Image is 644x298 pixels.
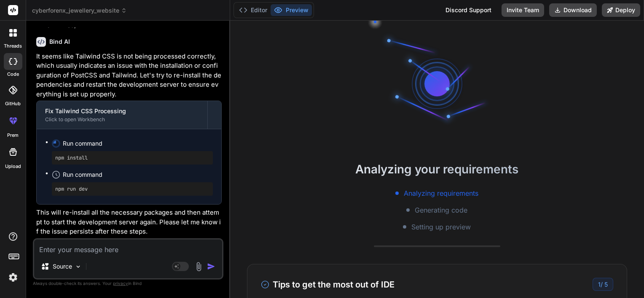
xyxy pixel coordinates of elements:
img: icon [207,262,215,271]
p: It seems like Tailwind CSS is not being processed correctly, which usually indicates an issue wit... [36,52,222,99]
label: code [7,71,19,78]
span: Setting up preview [411,222,471,232]
button: Editor [236,4,271,16]
div: / [593,278,613,291]
p: This will re-install all the necessary packages and then attempt to start the development server ... [36,208,222,237]
span: privacy [113,281,128,286]
span: 5 [604,281,608,288]
img: Pick Models [75,263,82,270]
span: Analyzing requirements [404,188,478,198]
span: 1 [598,281,601,288]
img: settings [6,270,20,285]
h3: Tips to get the most out of IDE [261,278,394,291]
label: GitHub [5,100,21,107]
span: cyberforenx_jewellery_website [32,6,127,15]
span: Run command [63,139,213,148]
label: threads [4,43,22,50]
label: prem [7,132,19,139]
button: Preview [271,4,312,16]
label: Upload [5,163,21,170]
img: attachment [194,262,204,271]
button: Fix Tailwind CSS ProcessingClick to open Workbench [37,101,207,129]
button: Download [549,3,597,17]
h2: Analyzing your requirements [230,160,644,178]
h6: Bind AI [49,37,70,46]
div: Discord Support [440,3,496,17]
button: Invite Team [502,3,544,17]
span: Generating code [415,205,467,215]
p: Always double-check its answers. Your in Bind [33,279,223,287]
span: Run command [63,170,213,179]
pre: npm run dev [55,186,209,192]
div: Click to open Workbench [45,116,199,123]
div: Fix Tailwind CSS Processing [45,107,199,115]
pre: npm install [55,154,209,161]
p: Source [53,262,72,271]
button: Deploy [602,3,640,17]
